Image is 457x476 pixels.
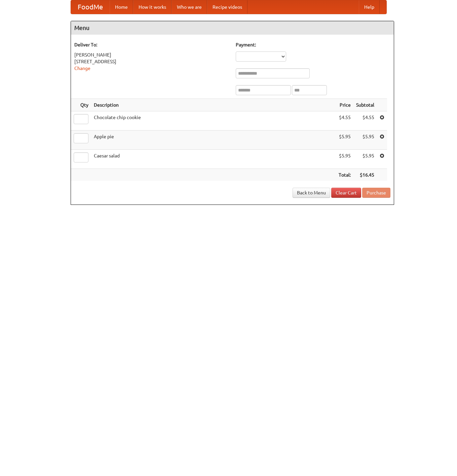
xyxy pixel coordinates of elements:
[91,99,336,111] th: Description
[362,188,390,198] button: Purchase
[71,21,394,35] h4: Menu
[133,0,172,14] a: How it works
[359,0,380,14] a: Help
[91,111,336,131] td: Chocolate chip cookie
[71,0,110,14] a: FoodMe
[336,150,353,169] td: $5.95
[172,0,207,14] a: Who we are
[74,41,229,48] h5: Deliver To:
[353,169,377,181] th: $16.45
[336,169,353,181] th: Total:
[336,131,353,150] td: $5.95
[236,41,390,48] h5: Payment:
[353,131,377,150] td: $5.95
[74,66,90,71] a: Change
[91,150,336,169] td: Caesar salad
[293,188,330,198] a: Back to Menu
[74,58,229,65] div: [STREET_ADDRESS]
[74,51,229,58] div: [PERSON_NAME]
[336,99,353,111] th: Price
[353,150,377,169] td: $5.95
[331,188,361,198] a: Clear Cart
[353,111,377,131] td: $4.55
[207,0,247,14] a: Recipe videos
[110,0,133,14] a: Home
[336,111,353,131] td: $4.55
[91,131,336,150] td: Apple pie
[353,99,377,111] th: Subtotal
[71,99,91,111] th: Qty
